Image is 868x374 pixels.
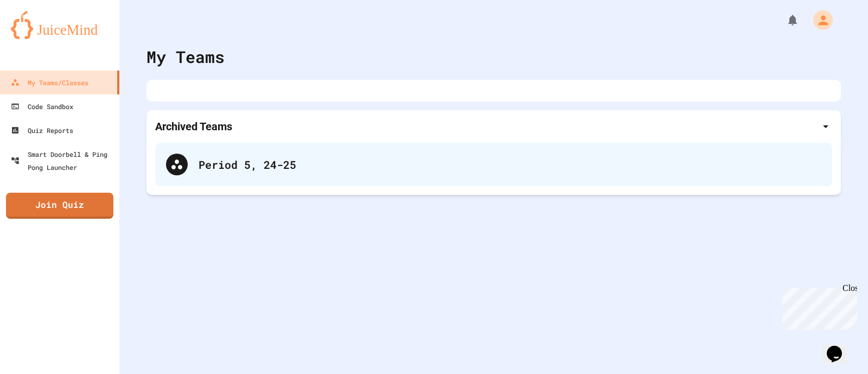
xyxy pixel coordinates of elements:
div: Code Sandbox [11,100,73,113]
a: Join Quiz [6,193,113,219]
div: Chat with us now!Close [4,4,75,69]
img: logo-orange.svg [11,11,108,39]
div: Period 5, 24-25 [199,156,821,173]
div: Quiz Reports [11,124,73,137]
p: Archived Teams [155,119,232,134]
iframe: chat widget [778,283,857,329]
div: My Notifications [766,11,802,29]
div: My Teams [146,45,225,69]
div: Period 5, 24-25 [155,143,832,186]
div: Smart Doorbell & Ping Pong Launcher [11,148,115,174]
div: My Teams/Classes [11,76,88,89]
div: My Account [802,8,835,33]
iframe: chat widget [822,331,857,363]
